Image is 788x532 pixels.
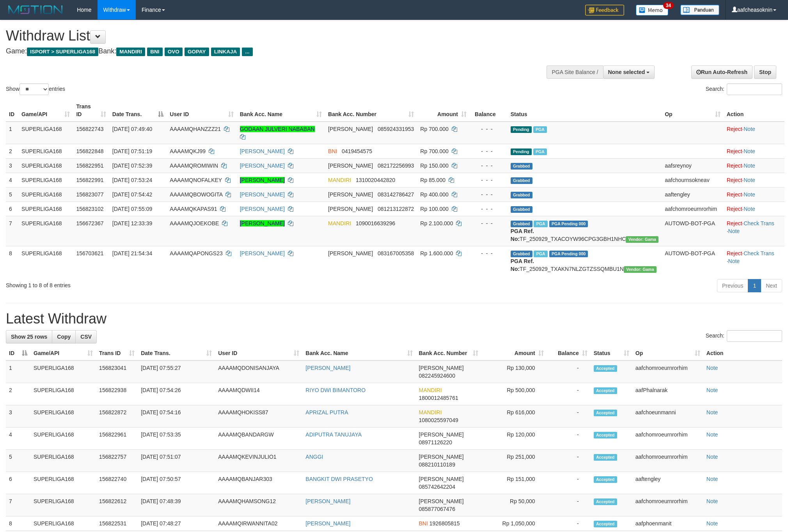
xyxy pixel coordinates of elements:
[18,201,73,216] td: SUPERLIGA168
[30,472,96,494] td: SUPERLIGA168
[419,365,464,371] span: [PERSON_NAME]
[594,454,617,461] span: Accepted
[165,48,183,56] span: OVO
[419,461,455,468] span: Copy 088210110189 to clipboard
[170,148,206,154] span: AAAAMQKJ99
[96,405,138,428] td: 156822872
[420,177,445,183] span: Rp 85.000
[481,450,547,472] td: Rp 251,000
[662,216,723,246] td: AUTOWD-BOT-PGA
[508,216,662,246] td: TF_250929_TXACOYW96CPG3GBH1NHC
[547,383,591,405] td: -
[18,158,73,173] td: SUPERLIGA168
[744,177,755,183] a: Note
[420,206,448,212] span: Rp 100.000
[57,334,71,340] span: Copy
[112,220,152,226] span: [DATE] 12:33:39
[727,126,742,132] a: Reject
[30,428,96,450] td: SUPERLIGA168
[754,65,776,79] a: Stop
[18,187,73,201] td: SUPERLIGA168
[481,472,547,494] td: Rp 151,000
[728,228,740,234] a: Note
[6,383,30,405] td: 2
[481,383,547,405] td: Rp 500,000
[511,163,532,170] span: Grabbed
[30,346,96,361] th: Game/API: activate to sort column ascending
[594,432,617,438] span: Accepted
[215,383,302,405] td: AAAAMQDWII14
[138,383,215,405] td: [DATE] 07:54:26
[328,220,351,226] span: MANDIRI
[325,99,417,122] th: Bank Acc. Number: activate to sort column ascending
[416,346,481,361] th: Bank Acc. Number: activate to sort column ascending
[419,387,442,393] span: MANDIRI
[96,428,138,450] td: 156822961
[30,494,96,516] td: SUPERLIGA168
[632,405,703,428] td: aafchoeunmanni
[11,334,47,340] span: Show 25 rows
[170,250,222,256] span: AAAAMQAPONGS23
[473,147,504,155] div: - - -
[706,409,718,415] a: Note
[594,498,617,505] span: Accepted
[703,346,782,361] th: Action
[481,346,547,361] th: Amount: activate to sort column ascending
[80,334,92,340] span: CSV
[96,361,138,383] td: 156823041
[76,191,103,198] span: 156823077
[481,428,547,450] td: Rp 120,000
[6,173,18,187] td: 4
[632,516,703,531] td: aafphoenmanit
[18,216,73,246] td: SUPERLIGA168
[419,454,464,460] span: [PERSON_NAME]
[419,417,458,423] span: Copy 1080025597049 to clipboard
[511,126,532,133] span: Pending
[727,330,782,342] input: Search:
[511,251,532,257] span: Grabbed
[420,191,448,198] span: Rp 400.000
[242,48,252,56] span: ...
[420,148,448,154] span: Rp 700.000
[215,516,302,531] td: AAAAMQIRWANNITA02
[170,177,222,183] span: AAAAMQNOFALKEY
[6,311,782,327] h1: Latest Withdraw
[547,516,591,531] td: -
[6,428,30,450] td: 4
[717,279,748,292] a: Previous
[727,177,742,183] a: Reject
[73,99,109,122] th: Trans ID: activate to sort column ascending
[30,361,96,383] td: SUPERLIGA168
[6,278,323,289] div: Showing 1 to 8 of 8 entries
[328,250,373,256] span: [PERSON_NAME]
[706,498,718,504] a: Note
[547,346,591,361] th: Balance: activate to sort column ascending
[240,177,285,183] a: [PERSON_NAME]
[18,246,73,276] td: SUPERLIGA168
[594,521,617,527] span: Accepted
[419,484,455,490] span: Copy 085742642204 to clipboard
[328,177,351,183] span: MANDIRI
[533,148,547,155] span: Marked by aafnonsreyleab
[724,99,784,122] th: Action
[511,148,532,155] span: Pending
[138,346,215,361] th: Date Trans.: activate to sort column ascending
[30,405,96,428] td: SUPERLIGA168
[240,148,285,154] a: [PERSON_NAME]
[420,220,453,226] span: Rp 2.100.000
[342,148,372,154] span: Copy 0419454575 to clipboard
[632,428,703,450] td: aafchomroeurnrorhim
[632,346,703,361] th: Op: activate to sort column ascending
[473,191,504,198] div: - - -
[112,250,152,256] span: [DATE] 21:54:34
[6,122,18,144] td: 1
[215,405,302,428] td: AAAAMQHOKISS87
[328,206,373,212] span: [PERSON_NAME]
[594,365,617,372] span: Accepted
[96,346,138,361] th: Trans ID: activate to sort column ascending
[724,246,784,276] td: · ·
[6,187,18,201] td: 5
[511,258,534,272] b: PGA Ref. No:
[508,99,662,122] th: Status
[305,431,362,438] a: ADIPUTRA TANUJAYA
